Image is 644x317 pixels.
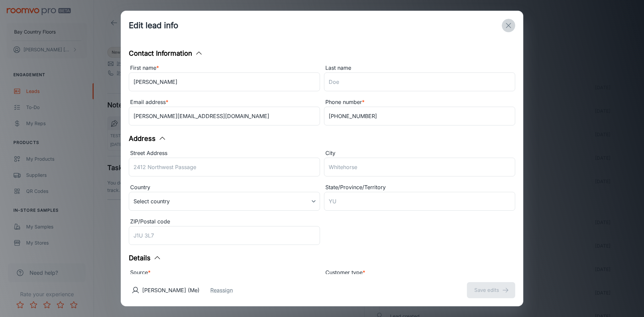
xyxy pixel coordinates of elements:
input: YU [324,192,515,211]
div: State/Province/Territory [324,183,515,192]
p: [PERSON_NAME] (Me) [142,286,200,294]
button: Address [129,134,166,144]
div: Street Address [129,149,320,158]
input: Whitehorse [324,158,515,176]
input: J1U 3L7 [129,226,320,245]
h1: Edit lead info [129,19,178,32]
button: Details [129,253,161,263]
button: exit [502,19,515,32]
div: Last name [324,64,515,72]
button: Contact Information [129,48,203,58]
div: Select country [129,192,320,211]
input: Doe [324,72,515,91]
input: myname@example.com [129,107,320,125]
button: Reassign [210,286,233,294]
input: 2412 Northwest Passage [129,158,320,176]
div: Source [129,268,320,277]
div: City [324,149,515,158]
div: Country [129,183,320,192]
div: Email address [129,98,320,107]
div: ZIP/Postal code [129,217,320,226]
div: Customer type [324,268,515,277]
input: +1 439-123-4567 [324,107,515,125]
input: John [129,72,320,91]
div: Phone number [324,98,515,107]
div: First name [129,64,320,72]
